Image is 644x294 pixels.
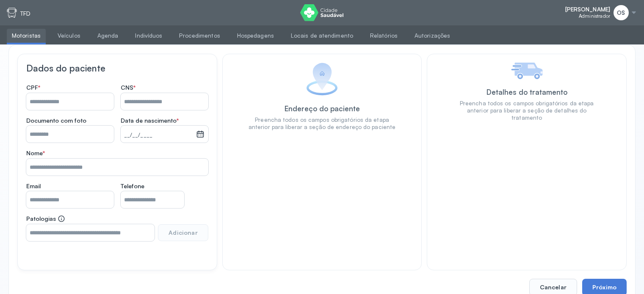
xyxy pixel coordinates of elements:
span: Documento com foto [26,117,86,124]
span: Administrador [579,13,610,19]
img: logo do Cidade Saudável [300,4,344,21]
span: CNS [121,84,135,91]
span: OS [617,9,625,16]
span: [PERSON_NAME] [565,6,610,13]
img: Imagem de Endereço do paciente [306,63,338,96]
a: Motoristas [7,29,46,43]
span: Telefone [121,182,144,190]
div: Preencha todos os campos obrigatórios da etapa anterior para liberar a seção de detalhes do trata... [453,100,601,121]
div: Preencha todos os campos obrigatórios da etapa anterior para liberar a seção de endereço do paciente [248,116,396,131]
a: Hospedagens [232,29,279,43]
a: Locais de atendimento [286,29,358,43]
span: Data de nascimento [121,117,179,124]
a: Autorizações [409,29,455,43]
button: Adicionar [158,224,208,241]
p: TFD [20,10,30,17]
a: Indivíduos [130,29,167,43]
a: Agenda [92,29,124,43]
img: tfd.svg [7,8,17,18]
span: Nome [26,149,45,157]
img: Imagem de Detalhes do tratamento [511,63,543,79]
a: Veículos [53,29,86,43]
span: Email [26,182,41,190]
span: CPF [26,84,40,91]
span: Patologias [26,215,65,223]
div: Endereço do paciente [285,104,360,113]
h3: Dados do paciente [26,63,208,74]
a: Procedimentos [174,29,225,43]
a: Relatórios [365,29,403,43]
div: Detalhes do tratamento [486,88,567,96]
small: __/__/____ [124,131,193,140]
